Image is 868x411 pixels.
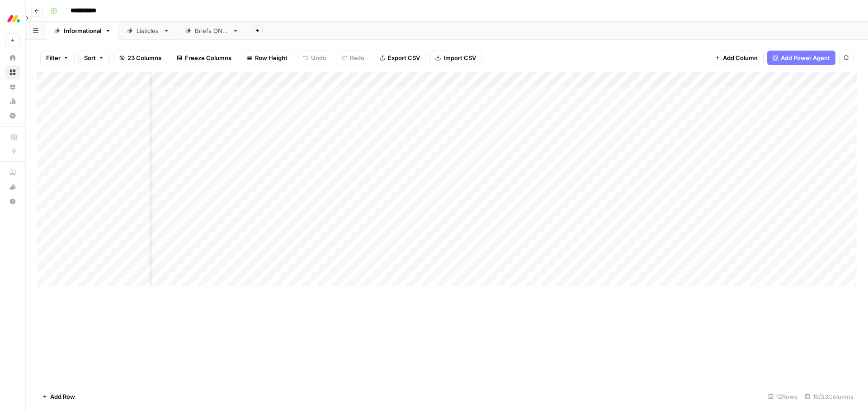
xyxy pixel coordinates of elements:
[195,26,229,35] div: Briefs ONLY
[297,51,332,65] button: Undo
[781,53,830,62] span: Add Power Agent
[5,165,20,180] a: AirOps Academy
[171,51,237,65] button: Freeze Columns
[177,22,246,40] a: Briefs ONLY
[78,51,110,65] button: Sort
[801,389,857,404] div: 19/23 Columns
[5,79,20,94] a: Your Data
[40,51,75,65] button: Filter
[5,65,20,79] a: Browse
[113,51,167,65] button: 23 Columns
[127,53,161,62] span: 23 Columns
[37,389,80,404] button: Add Row
[119,22,177,40] a: Listicles
[137,26,160,35] div: Listicles
[388,53,420,62] span: Export CSV
[5,94,20,108] a: Usage
[46,22,119,40] a: Informational
[723,53,758,62] span: Add Column
[255,53,288,62] span: Row Height
[443,53,476,62] span: Import CSV
[350,53,364,62] span: Redo
[5,51,20,65] a: Home
[64,26,101,35] div: Informational
[6,180,19,194] div: What's new?
[709,51,764,65] button: Add Column
[241,51,293,65] button: Row Height
[5,180,20,194] button: What's new?
[764,389,801,404] div: 12 Rows
[5,10,22,27] img: Monday.com Logo
[374,51,426,65] button: Export CSV
[336,51,370,65] button: Redo
[185,53,231,62] span: Freeze Columns
[5,194,20,209] button: Help + Support
[50,392,75,401] span: Add Row
[46,53,61,62] span: Filter
[84,53,96,62] span: Sort
[5,108,20,123] a: Settings
[429,51,482,65] button: Import CSV
[767,51,835,65] button: Add Power Agent
[5,7,20,30] button: Workspace: Monday.com
[311,53,326,62] span: Undo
